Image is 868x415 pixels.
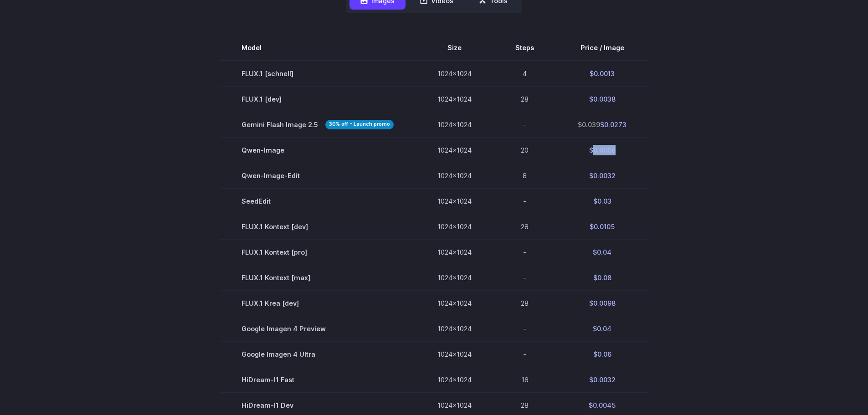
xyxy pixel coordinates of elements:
td: 8 [493,163,556,188]
td: $0.08 [556,265,648,291]
td: 1024x1024 [416,163,493,188]
td: 28 [493,214,556,240]
td: 28 [493,291,556,316]
th: Price / Image [556,35,648,61]
td: $0.04 [556,316,648,342]
td: $0.0032 [556,163,648,188]
td: 1024x1024 [416,291,493,316]
td: $0.0013 [556,61,648,87]
td: 1024x1024 [416,316,493,342]
td: 1024x1024 [416,61,493,87]
td: 1024x1024 [416,137,493,163]
td: 1024x1024 [416,342,493,367]
span: Gemini Flash Image 2.5 [241,119,394,130]
td: $0.0273 [556,112,648,137]
td: $0.0038 [556,86,648,112]
td: $0.0105 [556,214,648,240]
th: Steps [493,35,556,61]
td: $0.04 [556,240,648,265]
td: $0.0058 [556,137,648,163]
td: FLUX.1 Kontext [max] [220,265,416,291]
td: FLUX.1 [dev] [220,86,416,112]
td: $0.0098 [556,291,648,316]
td: Google Imagen 4 Ultra [220,342,416,367]
td: 20 [493,137,556,163]
td: FLUX.1 [schnell] [220,61,416,87]
strong: 30% off - Launch promo [325,120,394,129]
td: - [493,265,556,291]
td: $0.06 [556,342,648,367]
td: 1024x1024 [416,367,493,393]
th: Size [416,35,493,61]
td: Google Imagen 4 Preview [220,316,416,342]
td: Qwen-Image-Edit [220,163,416,188]
td: - [493,342,556,367]
td: 1024x1024 [416,189,493,214]
td: 1024x1024 [416,214,493,240]
td: - [493,189,556,214]
td: $0.0032 [556,367,648,393]
td: $0.03 [556,189,648,214]
td: HiDream-I1 Fast [220,367,416,393]
th: Model [220,35,416,61]
td: 1024x1024 [416,265,493,291]
td: 16 [493,367,556,393]
td: - [493,112,556,137]
td: SeedEdit [220,189,416,214]
td: 1024x1024 [416,240,493,265]
td: - [493,240,556,265]
td: FLUX.1 Kontext [pro] [220,240,416,265]
td: Qwen-Image [220,137,416,163]
td: 4 [493,61,556,87]
td: 1024x1024 [416,86,493,112]
td: 28 [493,86,556,112]
td: FLUX.1 Kontext [dev] [220,214,416,240]
td: FLUX.1 Krea [dev] [220,291,416,316]
s: $0.039 [578,121,600,128]
td: 1024x1024 [416,112,493,137]
td: - [493,316,556,342]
